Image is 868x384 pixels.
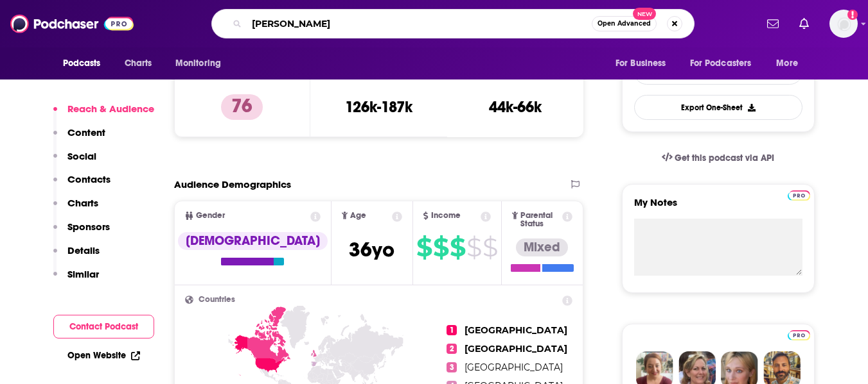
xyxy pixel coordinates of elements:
p: Content [67,126,105,138]
span: 36 yo [349,237,394,262]
img: Podchaser Pro [788,190,810,201]
p: Social [67,150,96,162]
img: User Profile [829,10,858,38]
a: Get this podcast via API [651,142,785,174]
span: Income [431,212,461,220]
a: Pro website [788,188,810,201]
span: $ [433,237,448,258]
a: Show notifications dropdown [794,13,814,35]
p: Similar [67,268,99,280]
p: Sponsors [67,221,110,233]
button: Details [53,244,100,268]
span: For Podcasters [690,54,752,72]
button: Content [53,126,105,150]
h2: Audience Demographics [174,178,291,190]
img: Podchaser Pro [788,330,810,340]
span: Logged in as ABolliger [829,10,858,38]
button: Open AdvancedNew [592,16,657,31]
span: 3 [447,362,457,372]
span: Age [350,212,366,220]
p: Reach & Audience [67,103,154,115]
p: Details [67,244,100,256]
span: $ [483,237,497,258]
button: open menu [54,51,118,76]
button: open menu [607,51,682,76]
a: Open Website [67,350,140,361]
span: Get this podcast via API [675,153,774,163]
button: Social [53,150,96,174]
button: Reach & Audience [53,103,154,126]
p: Contacts [67,173,111,185]
input: Search podcasts, credits, & more... [247,13,592,34]
button: Contact Podcast [53,315,154,338]
div: Mixed [516,238,568,256]
button: Export One-Sheet [634,95,802,120]
button: Contacts [53,173,111,197]
div: [DEMOGRAPHIC_DATA] [178,232,328,250]
span: 2 [447,344,457,354]
span: Monitoring [175,54,221,72]
span: For Business [616,54,666,72]
a: Charts [116,51,160,76]
button: Similar [53,268,99,292]
span: Parental Status [520,212,560,228]
button: Show profile menu [829,10,858,38]
span: Charts [125,54,152,72]
h3: 44k-66k [489,97,542,117]
p: Charts [67,197,98,209]
span: Countries [199,296,235,304]
span: $ [416,237,432,258]
h3: 126k-187k [345,97,412,117]
a: Show notifications dropdown [762,13,784,35]
span: 1 [447,325,457,335]
img: Podchaser - Follow, Share and Rate Podcasts [10,12,134,36]
div: Search podcasts, credits, & more... [211,9,695,38]
button: open menu [767,51,814,76]
span: [GEOGRAPHIC_DATA] [465,362,563,373]
button: Sponsors [53,221,110,244]
p: 76 [221,94,263,120]
span: [GEOGRAPHIC_DATA] [465,343,567,355]
svg: Add a profile image [847,10,858,20]
label: My Notes [634,196,802,219]
span: More [776,54,798,72]
span: $ [450,237,465,258]
span: $ [466,237,481,258]
span: Podcasts [63,54,101,72]
span: Open Advanced [598,21,651,27]
button: open menu [682,51,770,76]
span: Gender [196,212,225,220]
span: New [633,8,656,20]
a: Pro website [788,328,810,340]
button: Charts [53,197,98,221]
span: [GEOGRAPHIC_DATA] [465,324,567,336]
button: open menu [166,51,238,76]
